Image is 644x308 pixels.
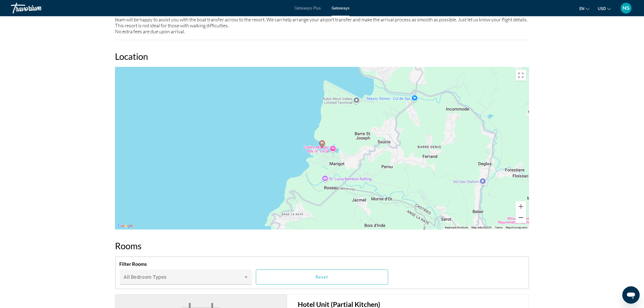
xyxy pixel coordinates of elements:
[124,274,167,280] span: All Bedroom Types
[598,6,606,11] span: USD
[117,222,134,230] a: Open this area in Google Maps (opens a new window)
[295,6,321,10] a: Getaways Plus
[506,226,527,229] a: Report a map error
[623,5,630,11] span: NS
[120,261,525,267] h4: Filter Rooms
[117,222,134,230] img: Google
[516,70,526,81] button: Toggle fullscreen view
[332,6,349,10] a: Getaways
[445,226,468,230] button: Keyboard shortcuts
[256,270,388,285] button: Reset
[579,6,584,11] span: en
[619,2,633,14] button: User Menu
[11,1,65,15] a: Travorium
[495,226,503,229] a: Terms (opens in new tab)
[516,201,526,212] button: Zoom in
[115,51,529,62] h2: Location
[622,286,640,304] iframe: Button to launch messaging window
[598,5,611,12] button: Change currency
[316,275,329,279] span: Reset
[579,5,590,12] button: Change language
[516,212,526,223] button: Zoom out
[115,240,529,251] h2: Rooms
[471,226,492,229] span: Map data ©2025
